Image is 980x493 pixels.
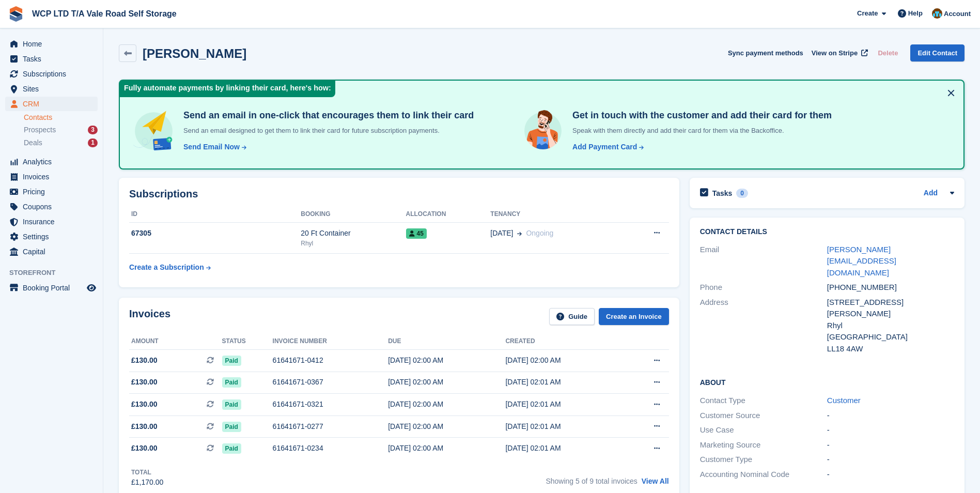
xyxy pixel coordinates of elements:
div: 61641671-0277 [273,421,388,432]
div: - [827,439,954,451]
div: 61641671-0321 [273,399,388,410]
span: Home [23,37,85,51]
span: Insurance [23,214,85,229]
span: £130.00 [131,377,158,388]
a: Preview store [85,282,98,294]
a: menu [5,281,98,295]
div: - [827,424,954,436]
div: [DATE] 02:00 AM [388,443,505,454]
div: Contact Type [700,395,827,407]
h2: Contact Details [700,228,954,236]
div: LL18 4AW [827,343,954,355]
th: Booking [301,206,406,223]
a: Add [924,188,938,199]
span: Tasks [23,52,85,66]
a: menu [5,184,98,199]
div: Phone [700,282,827,294]
span: Booking Portal [23,281,85,295]
div: [PHONE_NUMBER] [827,282,954,294]
h4: Get in touch with the customer and add their card for them [568,110,832,121]
div: - [827,410,954,422]
a: Customer [827,396,861,405]
div: Rhyl [827,320,954,332]
span: Coupons [23,199,85,214]
div: Create a Subscription [129,262,204,273]
th: Created [505,333,623,350]
span: Prospects [24,125,56,135]
div: [DATE] 02:00 AM [388,355,505,366]
span: Deals [24,138,42,148]
div: Use Case [700,424,827,436]
div: 61641671-0412 [273,355,388,366]
th: ID [129,206,301,223]
div: Fully automate payments by linking their card, here's how: [120,81,335,97]
span: Paid [222,422,241,432]
div: Send Email Now [183,142,240,152]
img: send-email-b5881ef4c8f827a638e46e229e590028c7e36e3a6c99d2365469aff88783de13.svg [132,110,175,152]
span: Paid [222,399,241,410]
span: Paid [222,356,241,366]
span: Pricing [23,184,85,199]
h2: Invoices [129,308,170,325]
div: - [827,469,954,481]
a: Prospects 3 [24,125,98,135]
h4: Send an email in one-click that encourages them to link their card [179,110,474,121]
span: Subscriptions [23,67,85,81]
span: Create [857,8,878,19]
div: [STREET_ADDRESS][PERSON_NAME] [827,297,954,320]
img: Kirsty williams [932,8,942,19]
div: 67305 [129,228,301,239]
div: - [827,454,954,466]
a: Deals 1 [24,137,98,148]
a: Create an Invoice [599,308,669,325]
a: Add Payment Card [568,142,645,152]
a: WCP LTD T/A Vale Road Self Storage [28,5,181,22]
a: View on Stripe [807,44,870,61]
div: [GEOGRAPHIC_DATA] [827,331,954,343]
th: Allocation [406,206,491,223]
div: 61641671-0367 [273,377,388,388]
div: [DATE] 02:01 AM [505,399,623,410]
img: get-in-touch-e3e95b6451f4e49772a6039d3abdde126589d6f45a760754adfa51be33bf0f70.svg [522,110,564,152]
span: £130.00 [131,443,158,454]
th: Tenancy [490,206,623,223]
a: menu [5,214,98,229]
div: Customer Type [700,454,827,466]
img: stora-icon-8386f47178a22dfd0bd8f6a31ec36ba5ce8667c1dd55bd0f319d3a0aa187defe.svg [8,6,24,22]
div: [DATE] 02:00 AM [505,355,623,366]
h2: Tasks [712,189,733,198]
div: [DATE] 02:01 AM [505,377,623,388]
span: £130.00 [131,421,158,432]
span: Showing 5 of 9 total invoices [546,477,637,485]
th: Amount [129,333,222,350]
a: menu [5,229,98,244]
a: menu [5,155,98,169]
div: 61641671-0234 [273,443,388,454]
div: 1 [88,138,98,147]
th: Status [222,333,273,350]
span: £130.00 [131,355,158,366]
span: £130.00 [131,399,158,410]
div: Customer Source [700,410,827,422]
a: Create a Subscription [129,258,211,277]
div: [DATE] 02:01 AM [505,443,623,454]
span: Storefront [9,268,103,278]
span: Ongoing [526,229,553,237]
span: Capital [23,244,85,259]
div: Accounting Nominal Code [700,469,827,481]
a: [PERSON_NAME][EMAIL_ADDRESS][DOMAIN_NAME] [827,245,896,277]
a: Edit Contact [910,44,965,61]
span: [DATE] [490,228,513,239]
a: menu [5,199,98,214]
th: Invoice number [273,333,388,350]
div: [DATE] 02:00 AM [388,399,505,410]
span: Settings [23,229,85,244]
div: Add Payment Card [572,142,637,152]
div: 20 Ft Container [301,228,406,239]
h2: Subscriptions [129,188,669,200]
div: Email [700,244,827,279]
a: View All [642,477,669,485]
div: [DATE] 02:01 AM [505,421,623,432]
th: Due [388,333,505,350]
a: menu [5,170,98,184]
